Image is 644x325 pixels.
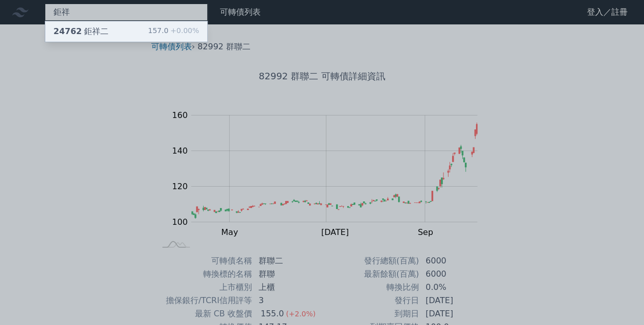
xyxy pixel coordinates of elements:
a: 24762鉅祥二 157.0+0.00% [45,21,207,42]
div: 鉅祥二 [53,25,108,38]
iframe: Chat Widget [593,276,644,325]
div: 聊天小工具 [593,276,644,325]
span: +0.00% [169,26,199,35]
span: 24762 [53,26,82,36]
div: 157.0 [148,25,199,38]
